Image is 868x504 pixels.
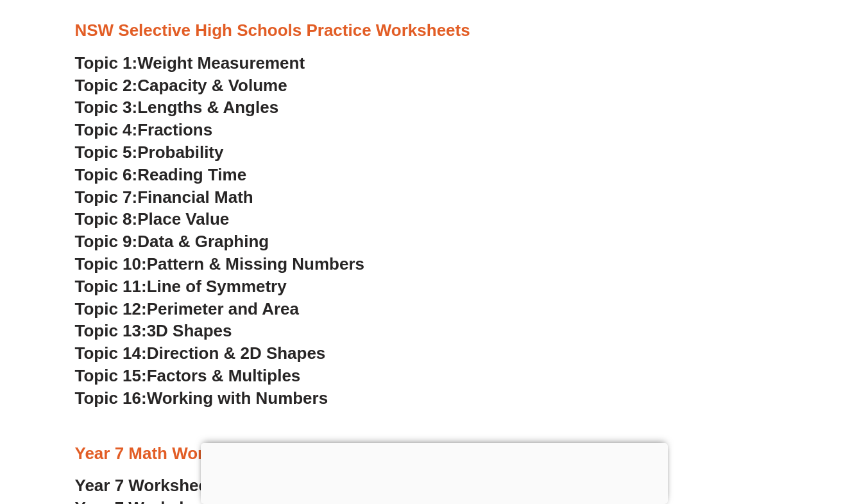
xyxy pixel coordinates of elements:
[75,120,213,139] a: Topic 4:Fractions
[75,53,305,73] a: Topic 1:Weight Measurement
[75,165,138,184] span: Topic 6:
[137,187,253,207] span: Financial Math
[147,388,328,408] span: Working with Numbers
[75,321,232,340] a: Topic 13:3D Shapes
[137,232,269,251] span: Data & Graphing
[654,359,868,504] iframe: Chat Widget
[75,232,269,251] a: Topic 9:Data & Graphing
[75,98,138,117] span: Topic 3:
[75,53,138,73] span: Topic 1:
[75,165,247,184] a: Topic 6:Reading Time
[75,388,147,408] span: Topic 16:
[75,299,147,318] span: Topic 12:
[75,143,138,162] span: Topic 5:
[75,143,224,162] a: Topic 5:Probability
[75,20,794,42] h3: NSW Selective High Schools Practice Worksheets
[75,388,328,408] a: Topic 16:Working with Numbers
[137,165,246,184] span: Reading Time
[75,476,432,495] a: Year 7 Worksheet 1:Numbers and Operations
[137,53,305,73] span: Weight Measurement
[147,343,326,363] span: Direction & 2D Shapes
[75,476,234,495] span: Year 7 Worksheet 1:
[75,277,147,296] span: Topic 11:
[75,209,230,229] a: Topic 8:Place Value
[147,321,232,340] span: 3D Shapes
[75,366,147,385] span: Topic 15:
[75,366,301,385] a: Topic 15:Factors & Multiples
[137,98,278,117] span: Lengths & Angles
[75,209,138,229] span: Topic 8:
[147,299,299,318] span: Perimeter and Area
[75,187,138,207] span: Topic 7:
[75,343,326,363] a: Topic 14:Direction & 2D Shapes
[147,366,301,385] span: Factors & Multiples
[137,76,287,95] span: Capacity & Volume
[75,232,138,251] span: Topic 9:
[75,321,147,340] span: Topic 13:
[147,277,287,296] span: Line of Symmetry
[137,209,229,229] span: Place Value
[147,254,364,274] span: Pattern & Missing Numbers
[75,254,147,274] span: Topic 10:
[75,187,253,207] a: Topic 7:Financial Math
[75,76,138,95] span: Topic 2:
[201,443,668,501] iframe: Advertisement
[137,143,223,162] span: Probability
[75,277,287,296] a: Topic 11:Line of Symmetry
[75,98,279,117] a: Topic 3:Lengths & Angles
[75,120,138,139] span: Topic 4:
[137,120,212,139] span: Fractions
[75,254,364,274] a: Topic 10:Pattern & Missing Numbers
[75,76,287,95] a: Topic 2:Capacity & Volume
[75,343,147,363] span: Topic 14:
[75,443,794,465] h3: Year 7 Math Worksheets
[75,299,299,318] a: Topic 12:Perimeter and Area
